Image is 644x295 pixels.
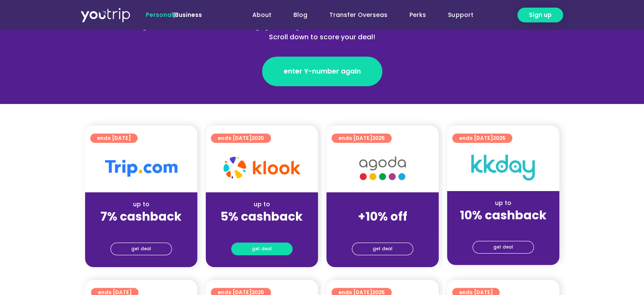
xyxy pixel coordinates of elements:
a: ends [DATE] [90,134,138,143]
span: 2025 [372,134,385,142]
div: (for stays only) [333,224,432,233]
a: About [241,7,282,23]
a: Perks [398,7,437,23]
span: 2025 [252,134,264,142]
a: get deal [352,243,413,255]
a: Business [175,11,202,19]
span: Sign up [529,11,552,19]
a: ends [DATE]2025 [452,134,512,143]
span: up to [375,200,390,208]
div: up to [213,200,311,209]
span: get deal [493,241,513,253]
span: Personal [146,11,173,19]
span: enter Y-number again [284,66,361,76]
a: ends [DATE]2025 [211,134,271,143]
strong: +10% off [358,208,407,225]
a: get deal [231,243,293,255]
a: enter Y-number again [262,57,382,86]
strong: 7% cashback [100,208,182,225]
div: up to [92,200,191,209]
span: ends [DATE] [218,134,264,143]
span: ends [DATE] [338,134,385,143]
span: | [146,11,202,19]
a: get deal [473,241,534,254]
span: get deal [131,243,151,255]
div: up to [454,199,553,208]
span: get deal [252,243,272,255]
span: ends [DATE] [459,134,506,143]
div: Scroll down to score your deal! [138,32,506,42]
nav: Menu [225,7,484,23]
span: get deal [373,243,392,255]
strong: 5% cashback [221,208,303,225]
a: get deal [111,243,172,255]
div: (for stays only) [92,224,191,233]
div: (for stays only) [454,223,553,232]
a: Support [437,7,484,23]
span: 2025 [493,134,506,142]
a: Sign up [517,8,563,22]
span: ends [DATE] [97,134,131,143]
a: ends [DATE]2025 [332,134,392,143]
div: (for stays only) [213,224,311,233]
a: Blog [282,7,318,23]
strong: 10% cashback [460,207,547,224]
a: Transfer Overseas [318,7,398,23]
